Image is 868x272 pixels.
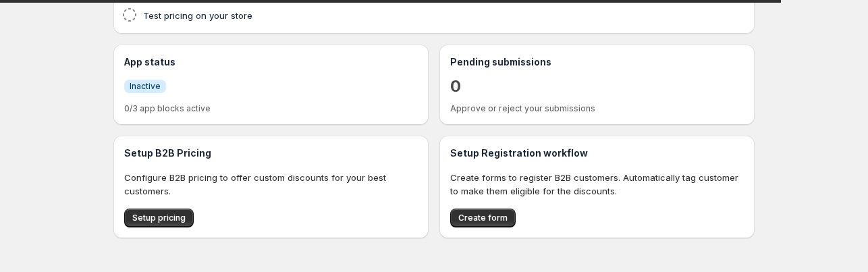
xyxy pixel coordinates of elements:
p: 0/3 app blocks active [124,103,418,114]
span: Create form [458,213,508,223]
h3: Setup B2B Pricing [124,146,418,160]
span: Inactive [130,81,161,92]
h3: Setup Registration workflow [450,146,744,160]
a: 0 [450,76,461,97]
button: Setup pricing [124,209,194,227]
h3: App status [124,55,418,69]
a: InfoInactive [124,79,166,93]
p: Configure B2B pricing to offer custom discounts for your best customers. [124,171,418,198]
h3: Pending submissions [450,55,744,69]
button: Create form [450,209,516,227]
h4: Test pricing on your store [143,9,684,22]
span: Setup pricing [132,213,186,223]
p: Create forms to register B2B customers. Automatically tag customer to make them eligible for the ... [450,171,744,198]
p: Approve or reject your submissions [450,103,744,114]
